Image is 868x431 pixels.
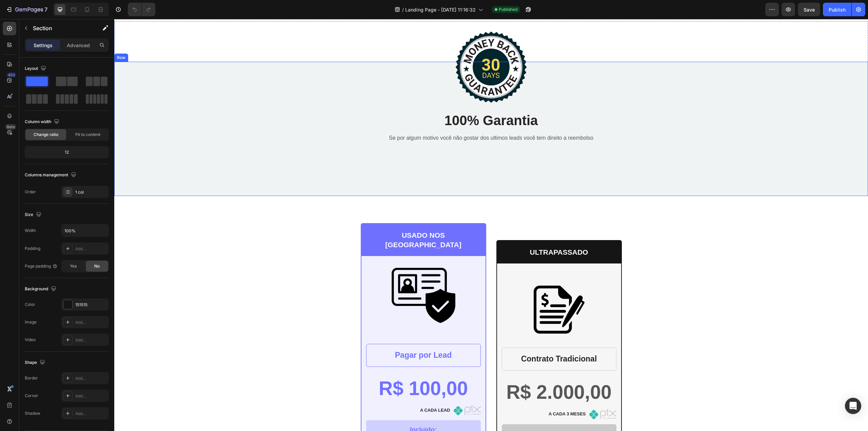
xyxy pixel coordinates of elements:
[25,189,36,195] div: Order
[25,210,43,219] div: Size
[264,116,490,123] p: Se por algum motivo você não gostar dos ultimos leads você tem direito a reembolso
[25,319,37,325] div: Image
[499,6,517,13] span: Published
[263,92,491,111] h2: 100% Garantia
[5,124,16,130] div: Beta
[25,285,58,294] div: Background
[25,337,36,343] div: Video
[845,398,861,414] div: Open Intercom Messenger
[306,389,336,394] p: A cada lead
[258,331,361,342] h1: Pagar por Lead
[829,6,846,13] div: Publish
[128,3,155,16] div: Undo/Redo
[75,375,107,381] div: Add...
[25,228,36,234] div: Width
[402,6,404,13] span: /
[25,410,40,416] div: Shadow
[390,229,500,238] p: Ultrapassado
[75,393,107,399] div: Add...
[254,212,364,230] p: Usado nos [GEOGRAPHIC_DATA]
[1,36,13,42] div: Row
[75,189,107,195] div: 1 col
[823,3,851,16] button: Publish
[393,411,497,419] p: Incluido:
[25,393,38,399] div: Corner
[25,358,46,367] div: Shape
[75,132,100,138] span: Fit to content
[25,375,38,381] div: Border
[44,5,47,14] p: 7
[34,132,58,138] span: Change ratio
[804,7,815,13] span: Save
[75,246,107,252] div: Add...
[62,224,108,237] input: Auto
[70,263,77,269] span: Yes
[75,411,107,417] div: Add...
[34,42,53,49] p: Settings
[275,242,343,310] a: Pagar por Lead
[94,263,100,269] span: No
[405,6,476,13] span: Landing Page - [DATE] 11:16:32
[25,117,61,126] div: Column width
[419,265,470,316] a: Contrato Tradicional
[26,148,107,157] div: 12
[393,334,496,346] h1: Contrato Tradicional
[75,302,107,308] div: 151515
[25,301,35,308] div: Color
[339,387,367,396] img: gempages_585842342095749979-c31328dc-9c18-4f7a-96ea-fbcab32481cc.webp
[257,407,361,415] p: Incluido:
[25,263,58,269] div: Page padding
[3,3,51,16] button: 7
[434,392,472,398] p: A cada 3 meses
[391,360,498,386] div: R$ 2.000,00
[33,24,88,32] p: Section
[264,356,354,383] div: R$ 100,00
[798,3,820,16] button: Save
[6,72,16,78] div: 450
[114,19,868,431] iframe: Design area
[475,390,502,400] img: gempages_585842342095749979-c31328dc-9c18-4f7a-96ea-fbcab32481cc.webp
[67,42,90,49] p: Advanced
[25,246,40,252] div: Padding
[75,337,107,343] div: Add...
[75,319,107,326] div: Add...
[25,171,78,180] div: Columns management
[25,64,47,73] div: Layout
